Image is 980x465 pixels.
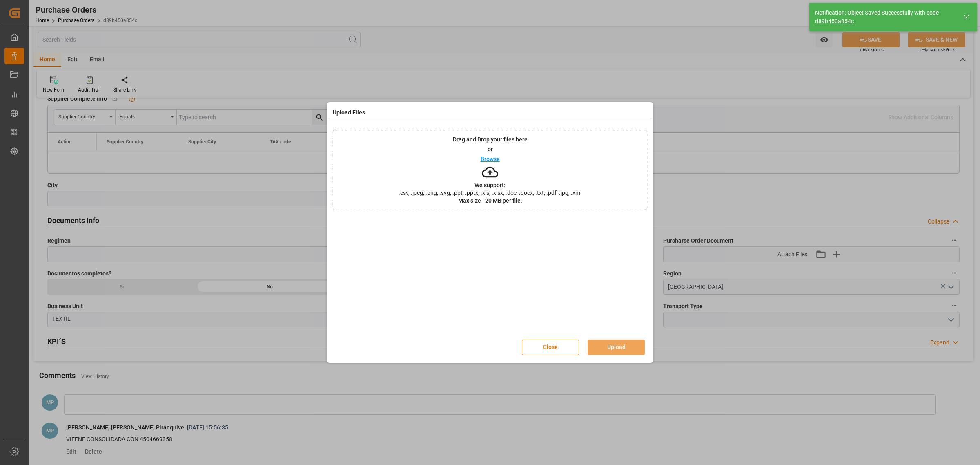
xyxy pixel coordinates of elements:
p: Max size : 20 MB per file. [458,198,522,203]
p: We support: [474,182,506,188]
p: Browse [481,156,500,162]
span: .csv, .jpeg, .png, .svg, .ppt, .pptx, .xls, .xlsx, .doc, .docx, .txt, .pdf, .jpg, .xml [393,190,587,196]
button: Upload [588,340,645,355]
button: Close [522,340,579,355]
p: Drag and Drop your files here [453,136,528,142]
p: or [488,146,493,152]
div: Notification: Object Saved Successfully with code d89b450a854c [815,9,955,26]
h4: Upload Files [333,108,365,117]
div: Drag and Drop your files hereorBrowseWe support:.csv, .jpeg, .png, .svg, .ppt, .pptx, .xls, .xlsx... [333,130,647,210]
